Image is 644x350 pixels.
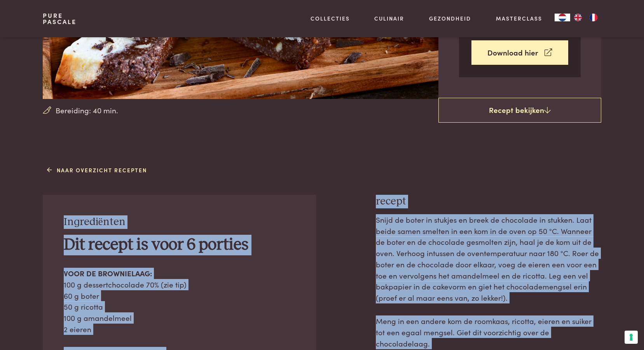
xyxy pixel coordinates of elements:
[64,279,187,289] span: 100 g dessertchocolade 70% (zie tip)
[43,12,77,25] a: PurePascale
[64,237,248,253] b: Dit recept is voor 6 porties
[47,166,147,174] a: Naar overzicht recepten
[376,315,592,348] span: Meng in een andere kom de roomkaas, ricotta, eieren en suiker tot een egaal mengsel. Giet dit voo...
[429,14,471,23] a: Gezondheid
[496,14,542,23] a: Masterclass
[64,312,132,323] span: 100 g amandelmeel
[471,40,568,65] a: Download hier
[555,14,570,21] a: NL
[374,14,404,23] a: Culinair
[625,331,638,344] button: Uw voorkeuren voor toestemming voor trackingtechnologieën
[64,268,152,278] b: VOOR DE BROWNIELAAG:
[64,301,103,312] span: 50 g ricotta
[376,195,601,208] h3: recept
[311,14,350,23] a: Collecties
[586,14,601,21] a: FR
[555,14,601,21] aside: Language selected: Nederlands
[570,14,601,21] ul: Language list
[64,290,99,301] span: 60 g boter
[438,98,601,123] a: Recept bekijken
[570,14,586,21] a: EN
[64,217,126,227] span: Ingrediënten
[376,214,599,303] span: Snijd de boter in stukjes en breek de chocolade in stukken. Laat beide samen smelten in een kom i...
[64,324,91,334] span: 2 eieren
[56,105,118,116] span: Bereiding: 40 min.
[555,14,570,21] div: Language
